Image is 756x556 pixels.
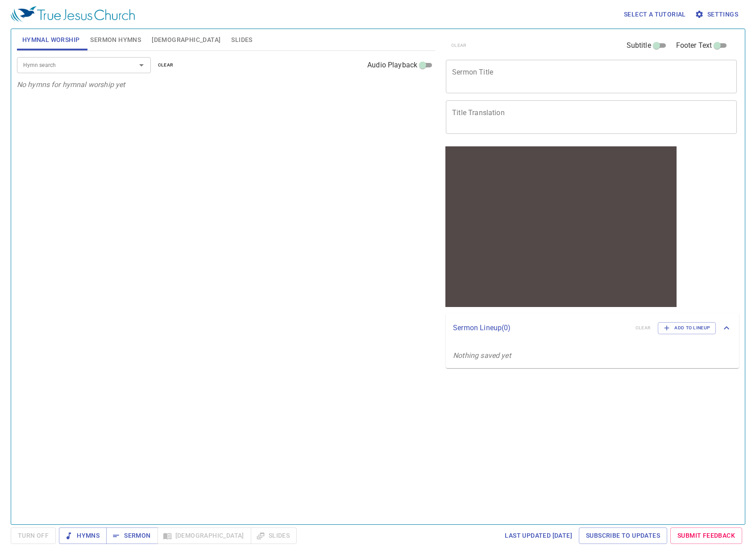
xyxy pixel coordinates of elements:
[505,530,572,541] span: Last updated [DATE]
[135,59,148,71] button: Open
[676,40,712,51] span: Footer Text
[453,323,628,333] p: Sermon Lineup ( 0 )
[113,530,150,541] span: Sermon
[453,351,511,360] i: Nothing saved yet
[22,34,80,46] span: Hymnal Worship
[442,143,680,310] iframe: from-child
[106,527,158,544] button: Sermon
[693,6,742,23] button: Settings
[586,530,660,541] span: Subscribe to Updates
[158,61,174,69] span: clear
[658,322,716,334] button: Add to Lineup
[231,34,252,46] span: Slides
[66,530,100,541] span: Hymns
[367,60,417,71] span: Audio Playback
[153,60,179,71] button: clear
[624,9,686,20] span: Select a tutorial
[670,527,742,544] a: Submit Feedback
[627,40,651,51] span: Subtitle
[501,527,576,544] a: Last updated [DATE]
[17,80,125,89] i: No hymns for hymnal worship yet
[446,313,739,343] div: Sermon Lineup(0)clearAdd to Lineup
[664,324,710,332] span: Add to Lineup
[677,530,735,541] span: Submit Feedback
[620,6,690,23] button: Select a tutorial
[152,34,220,46] span: [DEMOGRAPHIC_DATA]
[11,6,135,22] img: True Jesus Church
[697,9,738,20] span: Settings
[579,527,667,544] a: Subscribe to Updates
[90,34,141,46] span: Sermon Hymns
[59,527,107,544] button: Hymns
